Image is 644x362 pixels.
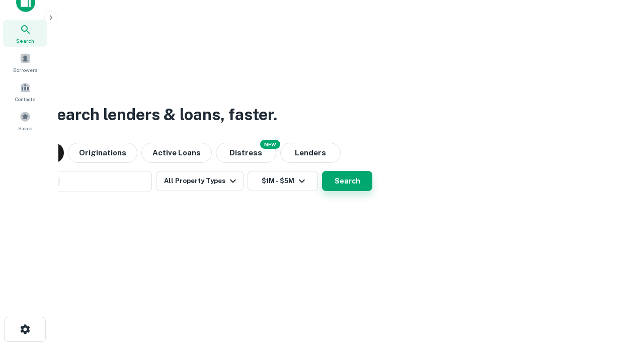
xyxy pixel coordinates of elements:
span: Borrowers [13,66,37,74]
button: Search distressed loans with lien and other non-mortgage details. [216,143,276,163]
button: Originations [68,143,137,163]
div: NEW [260,140,280,149]
span: Search [16,37,34,45]
a: Search [3,20,47,47]
iframe: Chat Widget [594,249,644,298]
span: Contacts [15,95,35,103]
a: Saved [3,107,47,134]
button: All Property Types [156,171,244,191]
button: Active Loans [141,143,212,163]
a: Contacts [3,78,47,105]
a: Borrowers [3,49,47,76]
button: Search [322,171,372,191]
span: Saved [18,124,33,132]
button: Lenders [280,143,341,163]
button: $1M - $5M [248,171,318,191]
h3: Search lenders & loans, faster. [46,103,277,127]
